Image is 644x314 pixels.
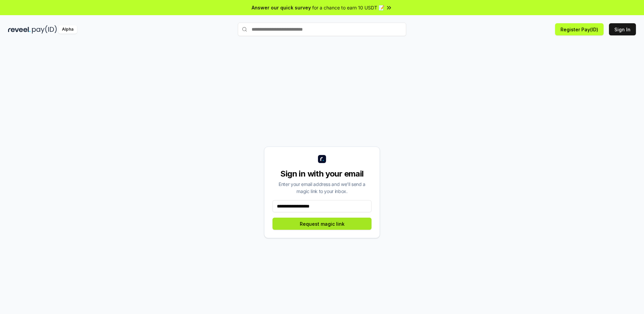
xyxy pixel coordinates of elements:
[609,23,636,35] button: Sign In
[8,25,31,34] img: reveel_dark
[312,4,384,11] span: for a chance to earn 10 USDT 📝
[32,25,57,34] img: pay_id
[272,181,372,195] div: Enter your email address and we’ll send a magic link to your inbox.
[318,155,326,163] img: logo_small
[272,218,372,230] button: Request magic link
[252,4,311,11] span: Answer our quick survey
[58,25,77,34] div: Alpha
[272,168,372,179] div: Sign in with your email
[555,23,604,35] button: Register Pay(ID)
